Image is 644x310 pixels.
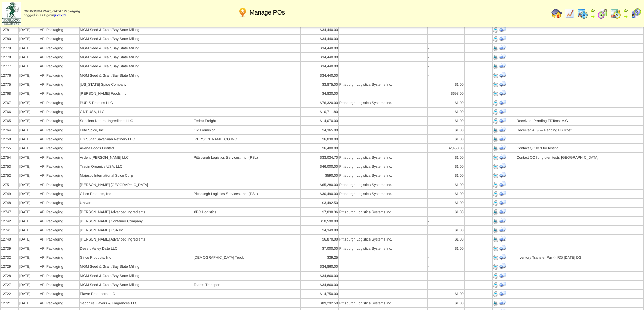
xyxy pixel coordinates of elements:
[301,37,338,41] div: $34,440.00
[499,108,506,115] img: Print Receiving Document
[19,226,39,234] td: [DATE]
[1,80,18,89] td: 12775
[499,117,506,124] img: Print Receiving Document
[1,190,18,198] td: 12749
[80,290,193,298] td: Flavor Producers LLC
[249,9,285,16] span: Manage POs
[428,262,464,271] td: -
[428,71,464,80] td: -
[428,253,464,262] td: -
[428,128,464,132] div: $1.00
[493,118,498,124] img: Print
[1,235,18,244] td: 12740
[499,208,506,215] img: Print Receiving Document
[428,119,464,123] div: $1.00
[1,244,18,253] td: 12739
[193,153,300,162] td: Pittsburgh Logistics Services, Inc. (PSL)
[19,26,39,34] td: [DATE]
[39,44,79,52] td: AFI Packaging
[39,171,79,180] td: AFI Packaging
[1,98,18,107] td: 12767
[39,35,79,43] td: AFI Packaging
[301,55,338,59] div: $34,440.00
[493,219,498,224] img: Print
[630,8,641,19] img: calendarcustomer.gif
[428,137,464,141] div: $1.00
[19,262,39,271] td: [DATE]
[301,137,338,141] div: $6,030.00
[597,8,608,19] img: calendarblend.gif
[19,190,39,198] td: [DATE]
[499,99,506,106] img: Print Receiving Document
[564,8,575,19] img: line_graph.gif
[39,244,79,253] td: AFI Packaging
[499,235,506,242] img: Print Receiving Document
[301,292,338,296] div: $14,750.00
[19,35,39,43] td: [DATE]
[1,89,18,98] td: 12768
[80,199,193,207] td: Univar
[428,110,464,114] div: $1.00
[493,182,498,188] img: Print
[499,181,506,188] img: Print Receiving Document
[39,253,79,262] td: AFI Packaging
[39,126,79,134] td: AFI Packaging
[499,217,506,224] img: Print Receiving Document
[301,210,338,214] div: $7,038.36
[499,199,506,206] img: Print Receiving Document
[1,53,18,61] td: 12778
[301,110,338,114] div: $10,711.80
[80,117,193,125] td: Sensient Natural Ingredients LLC
[19,89,39,98] td: [DATE]
[516,117,643,125] td: Received, Pending FRTcost A.G
[428,217,464,225] td: -
[428,192,464,196] div: $1.00
[39,53,79,61] td: AFI Packaging
[54,13,66,17] a: (logout)
[80,71,193,80] td: MGM Seed & Grain/Bay State Milling
[301,201,338,205] div: $3,492.50
[493,82,498,87] img: Print
[339,80,427,89] td: Pittsburgh Logistics Systems Inc.
[39,199,79,207] td: AFI Packaging
[80,244,193,253] td: Desert Valley Date LLC
[19,98,39,107] td: [DATE]
[428,83,464,87] div: $1.00
[499,72,506,78] img: Print Receiving Document
[493,291,498,297] img: Print
[339,208,427,216] td: Pittsburgh Logistics Systems Inc.
[19,117,39,125] td: [DATE]
[24,10,80,17] span: Logged in as Dgroth
[339,235,427,244] td: Pittsburgh Logistics Systems Inc.
[39,180,79,189] td: AFI Packaging
[339,162,427,171] td: Pittsburgh Logistics Systems Inc.
[301,92,338,96] div: $4,830.00
[80,108,193,116] td: GNT USA, LLC
[577,8,588,19] img: calendarprod.gif
[1,199,18,207] td: 12748
[301,219,338,223] div: $10,590.00
[493,200,498,206] img: Print
[499,135,506,142] img: Print Receiving Document
[19,208,39,216] td: [DATE]
[19,162,39,171] td: [DATE]
[493,273,498,279] img: Print
[39,272,79,280] td: AFI Packaging
[193,126,300,134] td: Old Dominion
[493,55,498,60] img: Print
[193,117,300,125] td: Fedex Freight
[301,174,338,178] div: $590.00
[19,290,39,298] td: [DATE]
[428,101,464,105] div: $1.00
[39,162,79,171] td: AFI Packaging
[301,128,338,132] div: $4,365.00
[80,126,193,134] td: Elite Spice, Inc.
[301,119,338,123] div: $14,070.00
[516,126,643,134] td: Received A.G --- Pending FRTcost
[2,2,21,25] img: zoroco-logo-small.webp
[19,171,39,180] td: [DATE]
[499,281,506,288] img: Print Receiving Document
[19,71,39,80] td: [DATE]
[1,108,18,116] td: 12766
[39,80,79,89] td: AFI Packaging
